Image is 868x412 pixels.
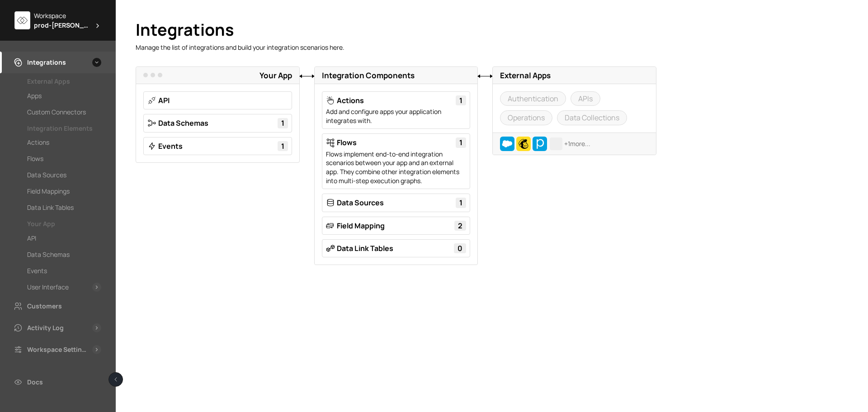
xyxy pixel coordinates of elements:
a: Docs [13,377,101,388]
a: Activity Log [13,322,89,333]
a: Customers [13,301,101,312]
div: Workspaceprod-[PERSON_NAME] [14,11,101,30]
a: Events [27,265,101,276]
a: Workspace Settings [13,344,89,355]
div: API [27,233,36,244]
div: Data Sources [27,170,66,180]
a: Integrations [13,57,89,68]
h3: Integration Components [315,67,478,84]
div: Activity Log [27,322,64,333]
div: Integrations [27,57,66,68]
div: Field Mappings [27,186,70,197]
a: Data Schemas [27,249,101,260]
div: Apps [27,90,42,101]
div: Customers [27,301,62,312]
a: Data Link Tables [27,202,101,213]
a: Data Sources [27,170,101,180]
div: Custom Connectors [27,107,86,118]
div: Flows [27,153,43,164]
div: Actions [27,137,49,148]
a: Field Mappings [27,186,101,197]
h3: Your App [136,67,299,84]
a: Apps [27,90,101,101]
a: User Interface [27,282,89,293]
div: Data Link Tables [27,202,74,213]
p: Manage the list of integrations and build your integration scenarios here. [136,43,396,52]
a: API [158,95,170,105]
div: Docs [27,377,43,388]
div: Data Schemas [27,249,70,260]
a: API [27,233,101,244]
a: Flows [337,137,357,147]
a: Custom Connectors [27,107,101,118]
div: User Interface [27,282,69,293]
div: prod-brame [34,20,101,30]
a: Flows [27,153,101,164]
h1: Integrations [136,20,848,39]
a: Data Schemas [158,118,208,128]
div: Workspace Settings [27,344,89,355]
div: Events [27,265,47,276]
div: Workspace [34,11,101,20]
a: Data Sources [337,198,384,208]
a: Actions [337,95,364,105]
a: Actions [27,137,101,148]
a: Field Mapping [337,221,385,231]
a: Data Link Tables [337,243,393,253]
span: prod-[PERSON_NAME] [34,20,90,30]
a: Events [158,141,183,151]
